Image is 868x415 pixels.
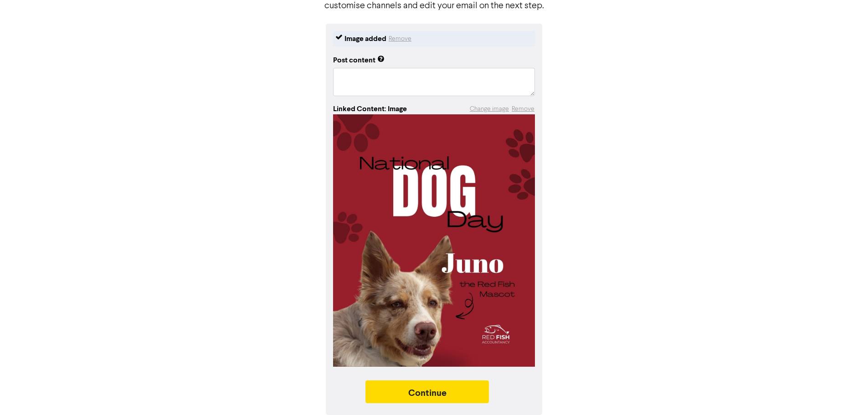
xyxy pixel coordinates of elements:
button: Continue [365,380,489,403]
button: Remove [511,104,535,114]
div: Linked Content: Image [333,103,407,114]
button: Change image [469,104,509,114]
iframe: Chat Widget [822,371,868,415]
div: Post content [333,55,385,66]
div: Image added [344,33,386,44]
button: Remove [388,33,412,44]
